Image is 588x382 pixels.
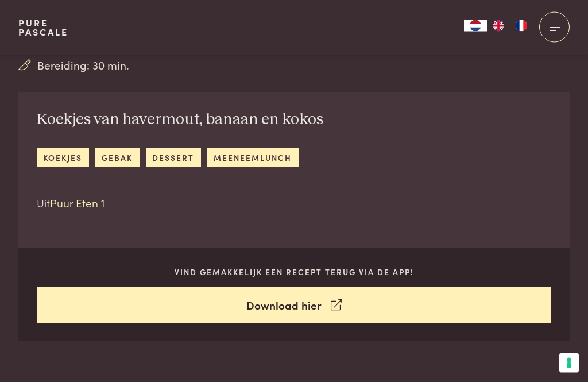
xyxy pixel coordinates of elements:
[487,20,533,32] ul: Language list
[37,149,89,168] a: koekjes
[37,267,552,279] p: Vind gemakkelijk een recept terug via de app!
[37,57,129,74] span: Bereiding: 30 min.
[37,110,323,130] h2: Koekjes van havermout, banaan en kokos
[510,20,533,32] a: FR
[464,20,533,32] aside: Language selected: Nederlands
[464,20,487,32] div: Language
[50,195,105,211] a: Puur Eten 1
[464,20,487,32] a: NL
[146,149,201,168] a: dessert
[37,288,552,324] a: Download hier
[487,20,510,32] a: EN
[559,353,579,373] button: Uw voorkeuren voor toestemming voor trackingtechnologieën
[95,149,140,168] a: gebak
[18,18,68,37] a: PurePascale
[207,149,298,168] a: meeneemlunch
[37,195,323,212] p: Uit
